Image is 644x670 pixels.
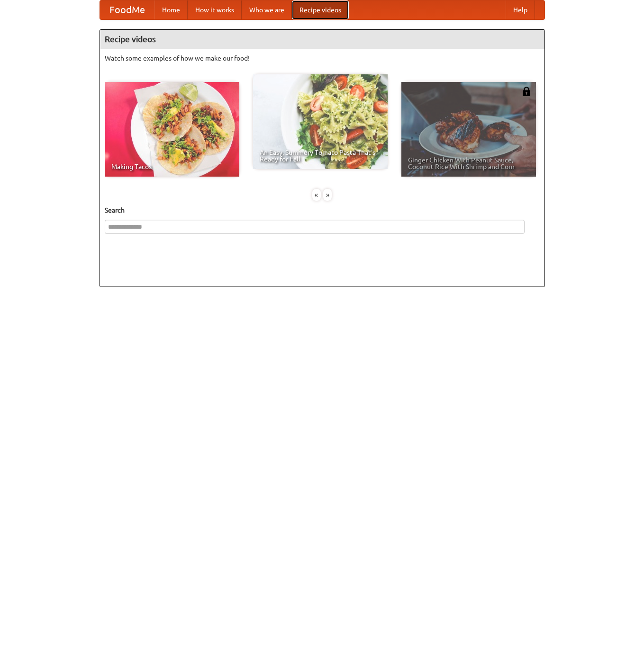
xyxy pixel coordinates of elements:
a: Home [154,0,188,19]
a: Help [506,0,535,19]
a: FoodMe [100,0,154,19]
h5: Search [105,205,540,215]
img: 483408.png [522,87,531,96]
a: Making Tacos [105,82,239,177]
a: Who we are [242,0,292,19]
div: » [323,189,332,201]
a: An Easy, Summery Tomato Pasta That's Ready for Fall [253,74,388,169]
p: Watch some examples of how we make our food! [105,54,540,63]
a: How it works [188,0,242,19]
div: « [312,189,321,201]
span: An Easy, Summery Tomato Pasta That's Ready for Fall [260,149,381,162]
span: Making Tacos [111,163,233,170]
h4: Recipe videos [100,30,544,49]
a: Recipe videos [292,0,349,19]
